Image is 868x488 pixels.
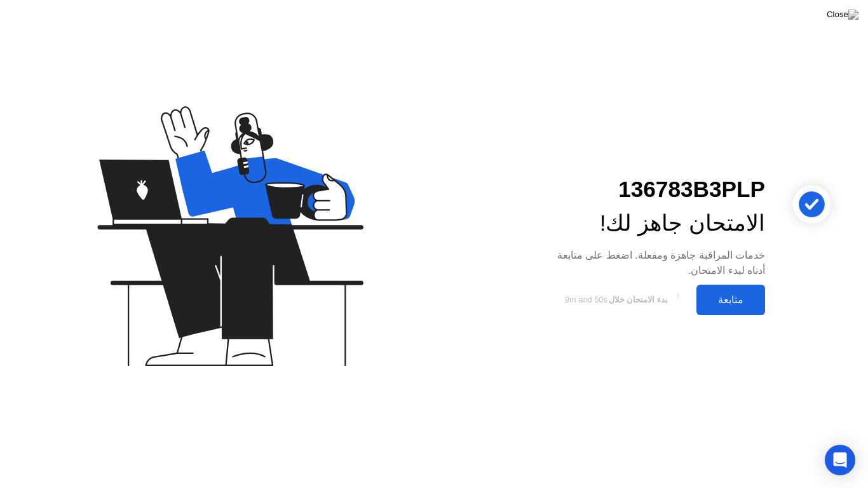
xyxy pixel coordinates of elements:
div: الامتحان جاهز لك! [541,207,765,240]
button: متابعة [696,285,765,315]
img: Close [827,10,858,20]
button: بدء الامتحان خلال9m and 50s [541,288,690,312]
div: Open Intercom Messenger [825,445,855,475]
div: متابعة [700,294,761,306]
div: خدمات المراقبة جاهزة ومفعلة. اضغط على متابعة أدناه لبدء الامتحان. [541,248,765,278]
span: 9m and 50s [565,295,607,304]
div: 136783B3PLP [541,173,765,207]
